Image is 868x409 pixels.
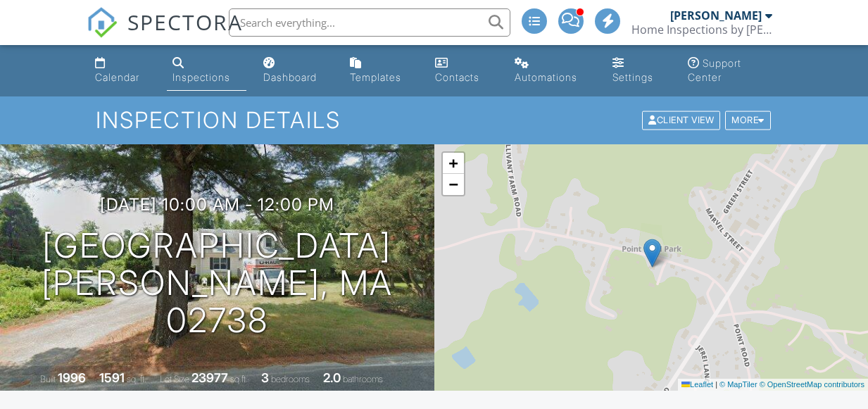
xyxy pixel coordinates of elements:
[127,374,146,384] span: sq. ft.
[682,51,779,91] a: Support Center
[350,71,401,83] div: Templates
[100,195,334,214] h3: [DATE] 10:00 am - 12:00 pm
[271,374,310,384] span: bedrooms
[323,370,341,385] div: 2.0
[23,227,412,339] h1: [GEOGRAPHIC_DATA] [PERSON_NAME], MA 02738
[96,108,772,132] h1: Inspection Details
[642,111,720,130] div: Client View
[643,239,661,268] img: Marker
[258,51,333,91] a: Dashboard
[40,374,56,384] span: Built
[760,380,864,389] a: © OpenStreetMap contributors
[641,114,724,125] a: Client View
[99,370,125,385] div: 1591
[715,380,717,389] span: |
[58,370,86,385] div: 1996
[229,8,510,37] input: Search everything...
[515,71,577,83] div: Automations
[127,7,243,37] span: SPECTORA
[89,51,155,91] a: Calendar
[631,23,772,37] div: Home Inspections by Bob Geddes
[509,51,596,91] a: Automations (Advanced)
[670,8,762,23] div: [PERSON_NAME]
[95,71,139,83] div: Calendar
[435,71,479,83] div: Contacts
[87,7,118,38] img: The Best Home Inspection Software - Spectora
[160,374,189,384] span: Lot Size
[448,154,458,172] span: +
[343,374,383,384] span: bathrooms
[87,19,243,49] a: SPECTORA
[230,374,248,384] span: sq.ft.
[344,51,418,91] a: Templates
[719,380,757,389] a: © MapTiler
[681,380,713,389] a: Leaflet
[261,370,269,385] div: 3
[429,51,498,91] a: Contacts
[443,174,464,195] a: Zoom out
[167,51,246,91] a: Inspections
[607,51,670,91] a: Settings
[172,71,230,83] div: Inspections
[688,57,741,83] div: Support Center
[725,111,771,130] div: More
[263,71,317,83] div: Dashboard
[612,71,653,83] div: Settings
[448,175,458,193] span: −
[443,153,464,174] a: Zoom in
[191,370,228,385] div: 23977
